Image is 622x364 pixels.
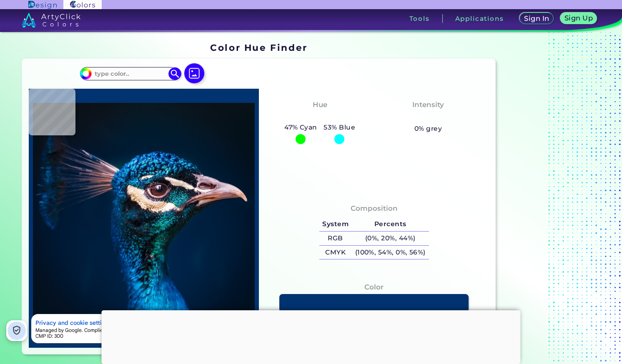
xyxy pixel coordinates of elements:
[409,15,430,22] h3: Tools
[22,12,80,27] img: logo_artyclick_colors_white.svg
[499,39,603,358] iframe: Advertisement
[562,13,595,24] a: Sign Up
[102,310,521,362] iframe: Advertisement
[321,122,359,133] h5: 53% Blue
[210,41,307,54] h1: Color Hue Finder
[352,246,429,259] h5: (100%, 54%, 0%, 56%)
[412,99,444,111] h4: Intensity
[319,232,352,245] h5: RGB
[33,93,255,344] img: img_pavlin.jpg
[92,68,169,79] input: type color..
[525,15,548,22] h5: Sign In
[168,67,181,80] img: icon search
[414,123,442,134] h5: 0% grey
[281,122,320,133] h5: 47% Cyan
[522,13,552,24] a: Sign In
[296,112,343,122] h3: Cyan-Blue
[313,99,327,111] h4: Hue
[352,217,429,231] h5: Percents
[184,63,204,83] img: icon picture
[455,15,504,22] h3: Applications
[319,217,352,231] h5: System
[410,112,446,122] h3: Vibrant
[351,202,398,214] h4: Composition
[352,232,429,245] h5: (0%, 20%, 44%)
[566,15,592,21] h5: Sign Up
[28,1,56,9] img: ArtyClick Design logo
[364,281,384,293] h4: Color
[319,246,352,259] h5: CMYK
